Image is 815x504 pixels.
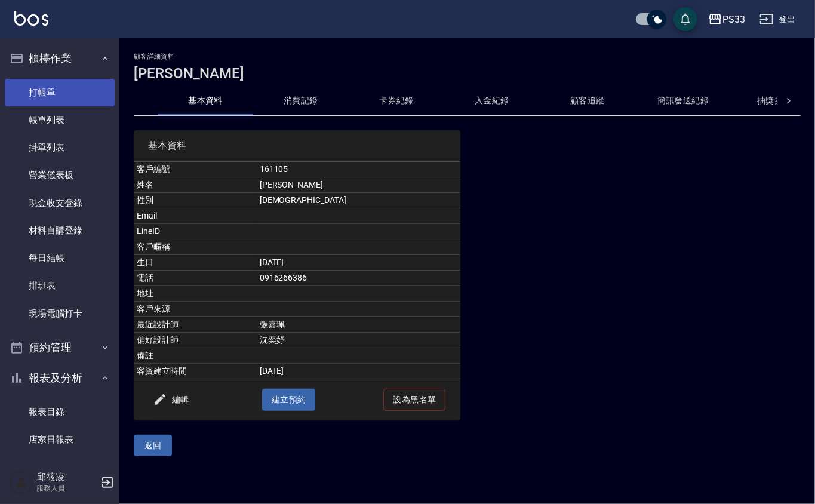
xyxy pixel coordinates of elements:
a: 帳單列表 [5,106,115,134]
button: 簡訊發送紀錄 [635,87,731,115]
td: 張嘉珮 [257,317,460,333]
a: 材料自購登錄 [5,217,115,244]
a: 店家日報表 [5,426,115,453]
a: 現金收支登錄 [5,189,115,217]
p: 服務人員 [36,483,97,494]
div: PS33 [722,12,745,27]
h2: 顧客詳細資料 [134,53,801,60]
button: 消費記錄 [253,87,349,115]
td: 電話 [134,271,257,286]
td: 地址 [134,286,257,302]
td: LineID [134,224,257,239]
a: 互助日報表 [5,453,115,481]
button: 報表及分析 [5,362,115,394]
img: Logo [14,11,48,26]
td: 客戶來源 [134,302,257,317]
button: 卡券紀錄 [349,87,444,115]
a: 排班表 [5,272,115,299]
a: 現場電腦打卡 [5,300,115,327]
td: 0916266386 [257,271,460,286]
button: 櫃檯作業 [5,43,115,74]
img: Person [10,471,33,494]
td: 偏好設計師 [134,333,257,348]
td: 客資建立時間 [134,364,257,379]
td: 姓名 [134,177,257,193]
button: PS33 [703,7,750,32]
td: [DATE] [257,364,460,379]
td: 客戶暱稱 [134,239,257,255]
a: 報表目錄 [5,398,115,426]
td: 生日 [134,255,257,271]
td: 性別 [134,193,257,208]
td: 客戶編號 [134,162,257,177]
button: 基本資料 [158,87,253,115]
button: 建立預約 [262,389,316,411]
td: 沈奕妤 [257,333,460,348]
button: 登出 [755,8,801,30]
td: 161105 [257,162,460,177]
a: 營業儀表板 [5,161,115,189]
td: 最近設計師 [134,317,257,333]
td: [DEMOGRAPHIC_DATA] [257,193,460,208]
button: 預約管理 [5,332,115,363]
button: 返回 [134,435,172,457]
h3: [PERSON_NAME] [134,65,801,82]
span: 基本資料 [148,140,446,152]
button: 設為黑名單 [383,389,445,411]
button: 入金紀錄 [444,87,540,115]
td: Email [134,208,257,224]
a: 打帳單 [5,79,115,106]
td: [PERSON_NAME] [257,177,460,193]
td: [DATE] [257,255,460,271]
a: 掛單列表 [5,134,115,161]
button: 顧客追蹤 [540,87,635,115]
h5: 邱筱凌 [36,471,97,483]
a: 每日結帳 [5,244,115,272]
button: 編輯 [148,389,194,411]
button: save [673,7,697,31]
td: 備註 [134,348,257,364]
